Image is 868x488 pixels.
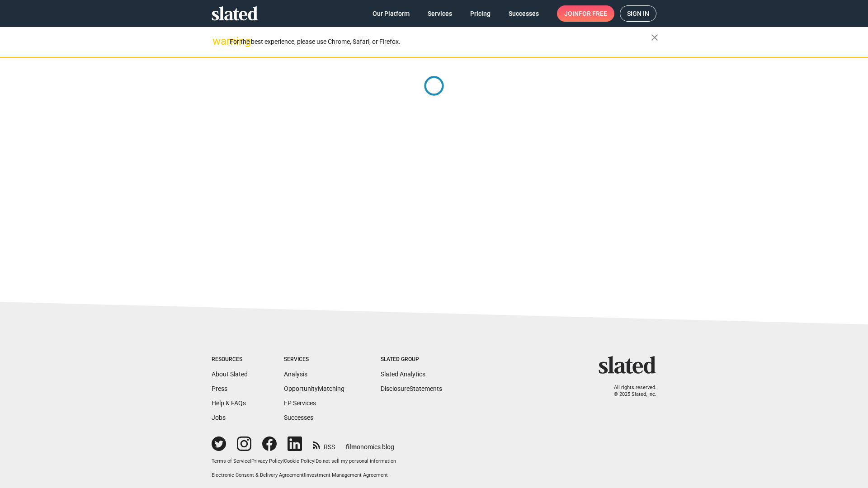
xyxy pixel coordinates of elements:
[304,472,305,478] span: |
[284,414,313,421] a: Successes
[305,472,388,478] a: Investment Management Agreement
[564,5,607,22] span: Join
[212,356,248,363] div: Resources
[212,472,304,478] a: Electronic Consent & Delivery Agreement
[470,5,491,22] span: Pricing
[579,5,607,22] span: for free
[604,385,656,398] p: All rights reserved. © 2025 Slated, Inc.
[463,5,498,22] a: Pricing
[250,458,251,464] span: |
[313,437,335,451] a: RSS
[212,414,226,421] a: Jobs
[620,5,656,22] a: Sign in
[365,5,417,22] a: Our Platform
[284,458,314,464] a: Cookie Policy
[428,5,452,22] span: Services
[557,5,614,22] a: Joinfor free
[381,385,442,392] a: DisclosureStatements
[284,399,316,407] a: EP Services
[212,36,223,47] mat-icon: warning
[284,356,344,363] div: Services
[212,399,246,407] a: Help & FAQs
[230,36,651,48] div: For the best experience, please use Chrome, Safari, or Firefox.
[314,458,316,464] span: |
[283,458,284,464] span: |
[346,436,394,451] a: filmonomics blog
[346,443,357,450] span: film
[373,5,410,22] span: Our Platform
[649,32,660,43] mat-icon: close
[212,385,227,392] a: Press
[316,458,396,465] button: Do not sell my personal information
[381,356,442,363] div: Slated Group
[212,371,248,378] a: About Slated
[627,6,649,21] span: Sign in
[251,458,283,464] a: Privacy Policy
[284,385,344,392] a: OpportunityMatching
[420,5,459,22] a: Services
[284,371,307,378] a: Analysis
[501,5,546,22] a: Successes
[509,5,539,22] span: Successes
[212,458,250,464] a: Terms of Service
[381,371,425,378] a: Slated Analytics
